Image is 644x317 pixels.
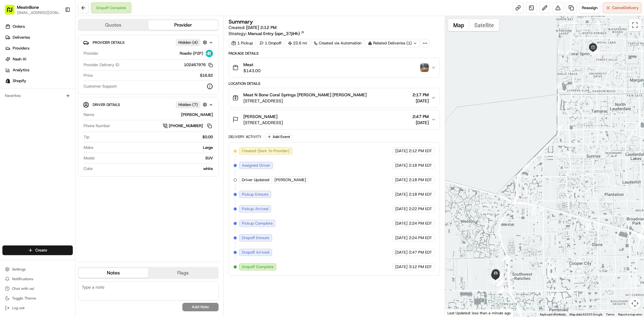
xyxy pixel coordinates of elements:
[448,19,469,31] button: Show street map
[2,245,73,255] button: Create
[2,54,75,64] a: Nash AI
[395,206,408,212] span: [DATE]
[93,102,120,107] span: Driver Details
[412,114,429,120] span: 2:47 PM
[257,39,284,47] div: 1 Dropoff
[412,92,429,98] span: 2:17 PM
[395,148,408,154] span: [DATE]
[395,221,408,226] span: [DATE]
[420,63,429,72] img: photo_proof_of_delivery image
[447,309,466,317] a: Open this area in Google Maps (opens a new window)
[242,250,269,255] span: Dropoff Arrived
[248,30,300,37] span: Manual Entry (opn_37jiHh)
[35,248,47,253] span: Create
[285,39,310,47] div: 22.6 mi
[84,166,93,171] span: Color
[206,50,213,57] img: roadie-logo-v2.jpg
[523,163,529,170] div: 7
[13,56,26,62] span: Nash AI
[395,235,408,241] span: [DATE]
[365,39,420,47] div: Related Deliveries (1)
[148,268,218,278] button: Flags
[13,67,29,73] span: Analytics
[469,19,499,31] button: Show satellite imagery
[242,163,270,168] span: Assigned Driver
[2,43,75,53] a: Providers
[163,123,213,129] a: [PHONE_NUMBER]
[265,133,292,140] button: Add Event
[2,284,73,293] button: Chat with us!
[229,134,261,139] div: Delivery Activity
[2,65,75,75] a: Analytics
[243,114,277,120] span: [PERSON_NAME]
[242,221,273,226] span: Pickup Complete
[501,255,508,261] div: 9
[5,78,10,83] img: Shopify logo
[13,46,29,51] span: Providers
[97,112,213,117] div: [PERSON_NAME]
[84,84,117,89] span: Customer Support
[412,120,429,126] span: [DATE]
[229,24,277,30] span: Created:
[579,2,600,13] button: Reassign
[582,5,598,11] span: Reassign
[409,221,432,226] span: 2:24 PM EDT
[242,177,269,183] span: Driver Updated
[178,102,198,107] span: Hidden ( 7 )
[565,49,571,56] div: 4
[17,10,60,15] button: [EMAIL_ADDRESS][DOMAIN_NAME]
[169,123,203,129] span: [PHONE_NUMBER]
[629,19,641,31] button: Toggle fullscreen view
[445,309,514,317] div: Last Updated: less than a minute ago
[2,2,62,17] button: MeatnBone[EMAIL_ADDRESS][DOMAIN_NAME]
[12,306,24,310] span: Log out
[17,4,39,10] button: MeatnBone
[242,264,274,270] span: Dropoff Complete
[2,22,75,31] a: Orders
[243,62,261,68] span: Meat
[409,235,432,241] span: 2:24 PM EDT
[97,155,213,161] div: SUV
[395,177,408,183] span: [DATE]
[84,123,110,129] span: Phone Number
[12,286,34,291] span: Chat with us!
[229,110,440,129] button: [PERSON_NAME][STREET_ADDRESS]2:47 PM[DATE]
[409,163,432,168] span: 2:18 PM EDT
[229,30,304,37] div: Strategy:
[409,250,432,255] span: 2:47 PM EDT
[409,264,432,270] span: 3:12 PM EDT
[13,24,25,29] span: Orders
[12,267,26,272] span: Settings
[618,313,642,316] a: Report a map error
[78,268,148,278] button: Notes
[540,312,566,317] button: Keyboard shortcuts
[84,51,98,56] span: Provider
[148,20,218,30] button: Provider
[409,192,432,197] span: 2:18 PM EDT
[569,313,602,316] span: Map data ©2025 Google
[409,206,432,212] span: 2:22 PM EDT
[229,88,440,107] button: Meat N Bone Coral Springs [PERSON_NAME] [PERSON_NAME][STREET_ADDRESS]2:17 PM[DATE]
[248,30,304,37] a: Manual Entry (opn_37jiHh)
[84,112,94,117] span: Name
[395,163,408,168] span: [DATE]
[511,198,518,205] div: 8
[13,35,30,40] span: Deliveries
[395,192,408,197] span: [DATE]
[603,2,642,13] button: CancelDelivery
[200,73,213,78] span: $16.82
[496,287,503,293] div: 15
[13,78,26,84] span: Shopify
[242,148,290,154] span: Created (Sent To Provider)
[395,250,408,255] span: [DATE]
[242,206,268,212] span: Pickup Arrived
[2,91,73,101] div: Favorites
[409,148,432,154] span: 2:12 PM EDT
[2,33,75,42] a: Deliveries
[92,134,213,140] div: $0.00
[229,81,440,86] div: Location Details
[229,51,440,56] div: Package Details
[242,192,268,197] span: Pickup Enroute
